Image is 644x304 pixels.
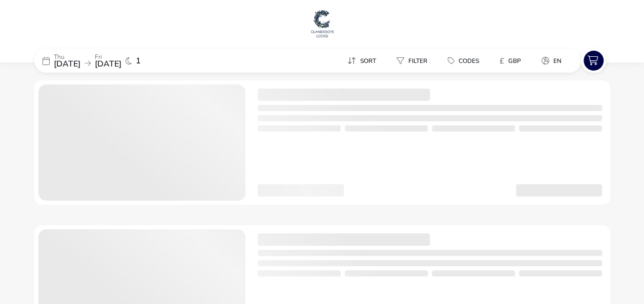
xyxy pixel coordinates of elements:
p: Thu [54,54,80,60]
span: en [553,57,562,65]
naf-pibe-menu-bar-item: Sort [339,53,388,68]
img: Main Website [309,8,335,39]
naf-pibe-menu-bar-item: £GBP [491,53,533,68]
naf-pibe-menu-bar-item: Filter [388,53,440,68]
span: Codes [459,57,479,65]
button: Filter [388,53,435,68]
span: Filter [408,57,427,65]
span: [DATE] [54,58,80,70]
div: Thu[DATE]Fri[DATE]1 [34,49,188,73]
span: 1 [136,57,141,65]
button: Sort [339,53,384,68]
button: en [533,53,570,68]
span: Sort [360,57,376,65]
span: [DATE] [95,58,121,70]
button: £GBP [491,53,529,68]
span: GBP [508,57,521,65]
naf-pibe-menu-bar-item: en [533,53,574,68]
p: Fri [95,54,121,60]
i: £ [500,56,504,66]
naf-pibe-menu-bar-item: Codes [440,53,491,68]
button: Codes [440,53,487,68]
